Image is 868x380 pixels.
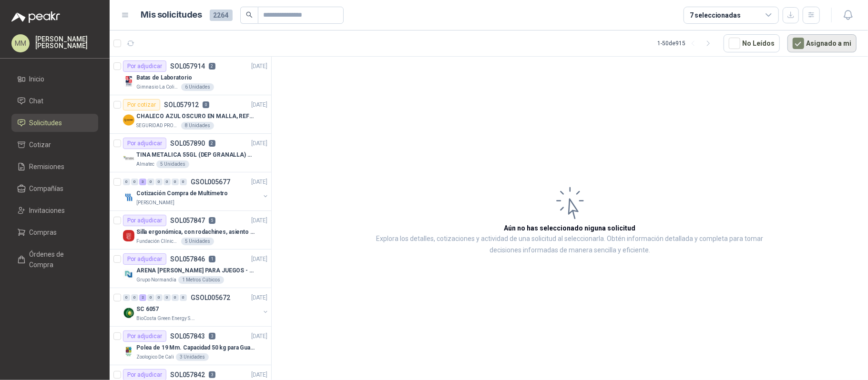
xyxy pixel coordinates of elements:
[155,179,163,185] div: 0
[170,217,205,224] p: SOL057847
[181,238,214,245] div: 5 Unidades
[123,138,166,149] div: Por adjudicar
[203,101,209,108] p: 0
[123,99,160,110] div: Por cotizar
[11,11,60,23] img: Logo peakr
[123,330,166,342] div: Por adjudicar
[123,294,130,301] div: 0
[191,294,230,301] p: GSOL005672
[170,140,205,147] p: SOL057890
[11,158,98,176] a: Remisiones
[136,122,179,130] p: SEGURIDAD PROVISER LTDA
[30,183,64,194] span: Compañías
[123,215,166,226] div: Por adjudicar
[251,332,267,341] p: [DATE]
[176,353,209,361] div: 3 Unidades
[110,95,271,134] a: Por cotizarSOL0579120[DATE] Company LogoCHALECO AZUL OSCURO EN MALLA, REFLECTIVOSEGURIDAD PROVISE...
[210,10,233,21] span: 2264
[123,179,130,185] div: 0
[170,256,205,262] p: SOL057846
[123,307,134,319] img: Company Logo
[123,292,269,322] a: 0 0 2 0 0 0 0 0 GSOL005672[DATE] Company LogoSC 6057BioCosta Green Energy S.A.S
[251,216,267,225] p: [DATE]
[123,76,134,87] img: Company Logo
[690,10,741,20] div: 7 seleccionadas
[504,223,636,233] h3: Aún no has seleccionado niguna solicitud
[209,140,215,147] p: 2
[35,36,98,49] p: [PERSON_NAME] [PERSON_NAME]
[209,371,215,378] p: 3
[123,176,269,207] a: 0 0 3 0 0 0 0 0 GSOL005677[DATE] Company LogoCotización Compra de Multímetro[PERSON_NAME]
[172,294,179,301] div: 0
[136,305,159,314] p: SC 6057
[251,178,267,187] p: [DATE]
[11,70,98,88] a: Inicio
[170,371,205,378] p: SOL057842
[136,276,176,284] p: Grupo Normandía
[123,153,134,164] img: Company Logo
[136,343,255,352] p: Polea de 19 Mm. Capacidad 50 kg para Guaya. Cable O [GEOGRAPHIC_DATA]
[170,63,205,70] p: SOL057914
[30,205,65,216] span: Invitaciones
[657,36,716,51] div: 1 - 50 de 915
[110,134,271,172] a: Por adjudicarSOL0578902[DATE] Company LogoTINA METALICA 55GL (DEP GRANALLA) CON TAPAAlmatec5 Unid...
[136,238,179,245] p: Fundación Clínica Shaio
[209,333,215,340] p: 3
[170,333,205,340] p: SOL057843
[136,112,255,121] p: CHALECO AZUL OSCURO EN MALLA, REFLECTIVO
[110,327,271,365] a: Por adjudicarSOL0578433[DATE] Company LogoPolea de 19 Mm. Capacidad 50 kg para Guaya. Cable O [GE...
[136,83,179,91] p: Gimnasio La Colina
[123,346,134,357] img: Company Logo
[156,160,189,168] div: 5 Unidades
[131,179,138,185] div: 0
[123,191,134,203] img: Company Logo
[251,370,267,380] p: [DATE]
[251,100,267,110] p: [DATE]
[251,255,267,264] p: [DATE]
[367,233,773,256] p: Explora los detalles, cotizaciones y actividad de una solicitud al seleccionarla. Obtén informaci...
[178,276,224,284] div: 1 Metros Cúbicos
[180,294,187,301] div: 0
[136,315,196,322] p: BioCosta Green Energy S.A.S
[181,122,214,130] div: 8 Unidades
[110,211,271,250] a: Por adjudicarSOL0578475[DATE] Company LogoSilla ergonómica, con rodachines, asiento ajustable en ...
[787,34,857,52] button: Asignado a mi
[164,101,199,108] p: SOL057912
[11,92,98,110] a: Chat
[141,8,202,22] h1: Mis solicitudes
[30,74,45,84] span: Inicio
[147,179,154,185] div: 0
[123,60,166,72] div: Por adjudicar
[30,227,57,238] span: Compras
[251,139,267,148] p: [DATE]
[11,114,98,132] a: Solicitudes
[30,140,51,150] span: Cotizar
[136,199,174,207] p: [PERSON_NAME]
[246,11,253,18] span: search
[139,294,146,301] div: 2
[11,245,98,274] a: Órdenes de Compra
[11,223,98,241] a: Compras
[724,34,780,52] button: No Leídos
[30,161,65,172] span: Remisiones
[136,266,255,275] p: ARENA [PERSON_NAME] PARA JUEGOS - SON [DEMOGRAPHIC_DATA].31 METROS CUBICOS
[163,179,171,185] div: 0
[180,179,187,185] div: 0
[139,179,146,185] div: 3
[30,118,62,128] span: Solicitudes
[209,63,215,70] p: 2
[30,96,44,106] span: Chat
[123,114,134,126] img: Company Logo
[110,57,271,95] a: Por adjudicarSOL0579142[DATE] Company LogoBatas de LaboratorioGimnasio La Colina6 Unidades
[123,230,134,241] img: Company Logo
[209,256,215,262] p: 1
[11,180,98,198] a: Compañías
[251,293,267,302] p: [DATE]
[123,269,134,280] img: Company Logo
[11,34,30,52] div: MM
[110,250,271,288] a: Por adjudicarSOL0578461[DATE] Company LogoARENA [PERSON_NAME] PARA JUEGOS - SON [DEMOGRAPHIC_DATA...
[163,294,171,301] div: 0
[251,62,267,71] p: [DATE]
[136,353,174,361] p: Zoologico De Cali
[131,294,138,301] div: 0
